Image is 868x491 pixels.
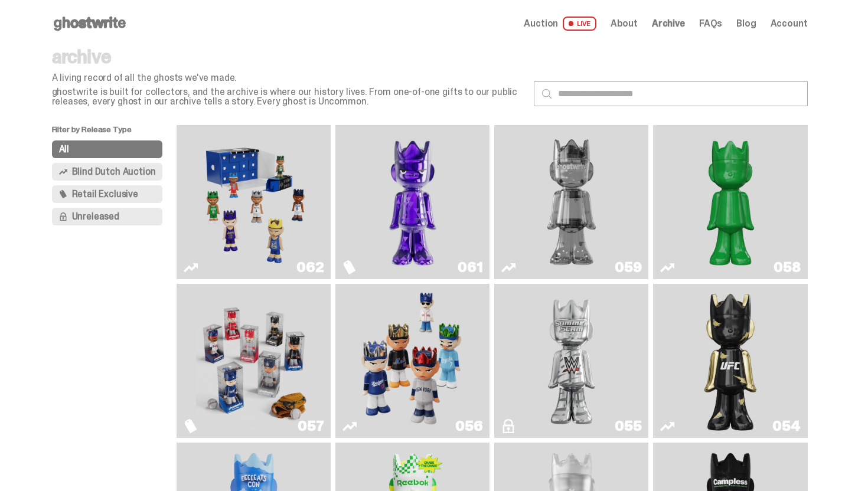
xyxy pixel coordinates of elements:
[514,289,629,433] img: I Was There SummerSlam
[772,419,800,433] div: 054
[355,289,471,433] img: Game Face (2025)
[72,212,119,221] span: Unreleased
[458,260,482,274] div: 061
[673,130,788,274] img: Schrödinger's ghost: Sunday Green
[52,208,163,225] button: Unreleased
[652,19,685,28] a: Archive
[196,130,312,274] img: Game Face (2025)
[52,73,524,83] p: A living record of all the ghosts we've made.
[699,19,722,28] a: FAQs
[342,130,482,274] a: Fantasy
[298,419,324,433] div: 057
[52,87,524,106] p: ghostwrite is built for collectors, and the archive is where our history lives. From one-of-one g...
[501,130,641,274] a: Two
[615,419,641,433] div: 055
[563,17,596,31] span: LIVE
[524,17,596,31] a: Auction LIVE
[611,19,638,28] a: About
[184,130,324,274] a: Game Face (2025)
[501,289,641,433] a: I Was There SummerSlam
[59,145,70,154] span: All
[660,130,800,274] a: Schrödinger's ghost: Sunday Green
[524,19,558,28] span: Auction
[296,260,324,274] div: 062
[771,19,808,28] a: Account
[342,289,482,433] a: Game Face (2025)
[736,19,756,28] a: Blog
[660,289,800,433] a: Ruby
[615,260,641,274] div: 059
[52,125,177,140] p: Filter by Release Type
[514,130,629,274] img: Two
[699,289,762,433] img: Ruby
[72,189,138,199] span: Retail Exclusive
[52,185,163,203] button: Retail Exclusive
[184,289,324,433] a: Game Face (2025)
[52,163,163,181] button: Blind Dutch Auction
[72,167,156,176] span: Blind Dutch Auction
[355,130,471,274] img: Fantasy
[52,140,163,158] button: All
[196,289,312,433] img: Game Face (2025)
[455,419,482,433] div: 056
[774,260,800,274] div: 058
[52,47,524,66] p: archive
